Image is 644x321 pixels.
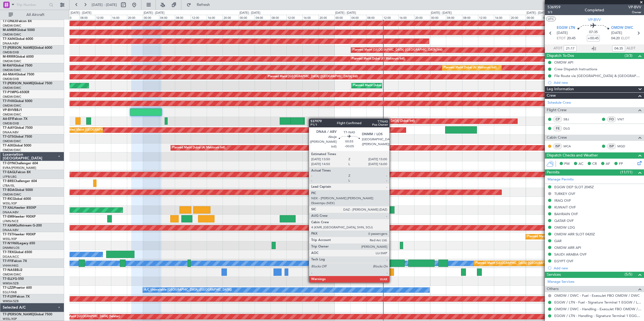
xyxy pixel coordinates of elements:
[3,121,19,125] a: OMDB/DXB
[554,205,576,210] div: KUWAIT OVF
[557,36,566,41] span: ETOT
[547,53,574,59] span: Dispatch To-Dos
[548,100,571,106] a: Schedule Crew
[3,313,34,316] span: T7-[PERSON_NAME]
[592,161,597,167] span: CR
[239,15,255,20] div: 00:00
[3,228,19,232] a: DNAA/ABV
[3,180,14,183] span: T7-BRE
[3,224,42,227] a: T7-XAMGulfstream G-200
[6,11,58,19] button: All Aircraft
[3,189,33,192] a: T7-BDAGlobal 5000
[144,11,164,15] div: [DATE] - [DATE]
[553,125,562,131] div: FE
[3,295,30,298] a: T7-PJ29Falcon 7X
[111,15,127,20] div: 16:00
[159,15,175,20] div: 04:00
[548,279,574,285] a: Manage Services
[268,73,358,81] div: Planned Maint [GEOGRAPHIC_DATA] ([GEOGRAPHIC_DATA] Intl)
[554,266,641,270] div: Add new
[3,20,32,23] a: T7-ONEXFalcon 8X
[607,116,616,122] div: FO
[16,1,47,9] input: Trip Number
[3,20,17,23] span: T7-ONEX
[3,130,19,134] a: DNAA/ABV
[527,233,590,241] div: Planned Maint [GEOGRAPHIC_DATA] (Seletar)
[3,144,31,147] a: T7-AIXGlobal 5000
[430,15,446,20] div: 00:00
[547,135,567,141] span: Cabin Crew
[334,15,350,20] div: 00:00
[3,180,37,183] a: T7-BREChallenger 604
[3,317,17,321] a: WSSL/XSP
[3,41,19,46] a: DNAA/ABV
[352,55,405,63] div: Planned Maint Dubai (Al Maktoum Intl)
[3,206,36,210] a: T7-XALHawker 850XP
[3,37,15,41] span: T7-XAN
[475,259,560,267] div: Planned Maint [GEOGRAPHIC_DATA] ([GEOGRAPHIC_DATA])
[554,293,640,298] a: OMDW / DWC - Fuel - ExecuJet FBO OMDW / DWC
[302,15,318,20] div: 16:00
[14,13,57,17] span: All Aircraft
[3,46,34,50] span: T7-[PERSON_NAME]
[3,242,18,245] span: T7-N1960
[207,15,223,20] div: 16:00
[3,135,14,138] span: T7-GTS
[557,30,568,36] span: [DATE]
[3,24,21,28] a: OMDW/DWC
[127,15,143,20] div: 20:00
[554,218,574,223] div: QATAR OVF
[3,109,22,112] a: VP-BVVBBJ1
[564,45,577,52] input: --:--
[71,11,91,15] div: [DATE] - [DATE]
[3,162,38,165] a: T7-DYNChallenger 604
[554,60,573,65] div: OMDW API
[589,30,598,35] span: 07:35
[3,73,16,76] span: A6-MAH
[611,36,620,41] span: 04:20
[3,46,52,50] a: T7-[PERSON_NAME]Global 6000
[446,15,462,20] div: 04:00
[431,11,452,15] div: [DATE] - [DATE]
[3,193,21,197] a: OMDW/DWC
[625,53,632,58] span: (3/3)
[3,233,13,236] span: T7-TST
[554,232,595,236] div: OMDW ARR SLOT 0420Z
[3,197,31,201] a: T7-RICGlobal 6000
[563,144,576,149] a: MCA
[579,161,583,167] span: AC
[3,117,13,121] span: A6-EFI
[554,185,594,189] div: EGGW DEP SLOT 2045Z
[3,246,19,250] a: DNMM/LOS
[3,255,19,259] a: DGAA/ACC
[3,264,19,268] a: VHHH/HKG
[3,260,12,263] span: T7-FFI
[626,46,635,51] span: ALDT
[554,212,578,216] div: BAHRAIN OVF
[3,59,21,63] a: OMDW/DWC
[352,46,442,54] div: Planned Maint [GEOGRAPHIC_DATA] ([GEOGRAPHIC_DATA] Intl)
[554,225,575,230] div: OMDW LDG
[3,91,29,94] a: T7-P1MPG-650ER
[271,15,286,20] div: 08:00
[546,16,556,21] button: UTC
[3,268,15,272] span: T7-NAS
[554,74,641,78] div: File Route via [GEOGRAPHIC_DATA] & [GEOGRAPHIC_DATA]
[3,237,17,241] a: WSSL/XSP
[588,17,601,23] span: VP-BVV
[3,286,14,289] span: T7-LZZI
[554,198,571,203] div: IRAQ OVF
[3,210,19,214] a: DNAA/ABV
[95,15,111,20] div: 12:00
[617,144,629,149] a: MGD
[3,117,27,121] a: A6-EFIFalcon 7X
[564,161,570,167] span: PM
[3,166,36,170] a: EVRA/[PERSON_NAME]
[3,219,19,223] a: LFMN/NCE
[3,55,34,58] a: M-RRRRGlobal 6000
[628,4,641,10] span: VP-BVV
[547,107,567,113] span: Flight Crew
[547,93,556,99] span: Crew
[3,55,15,58] span: M-RRRR
[553,46,562,51] span: ATOT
